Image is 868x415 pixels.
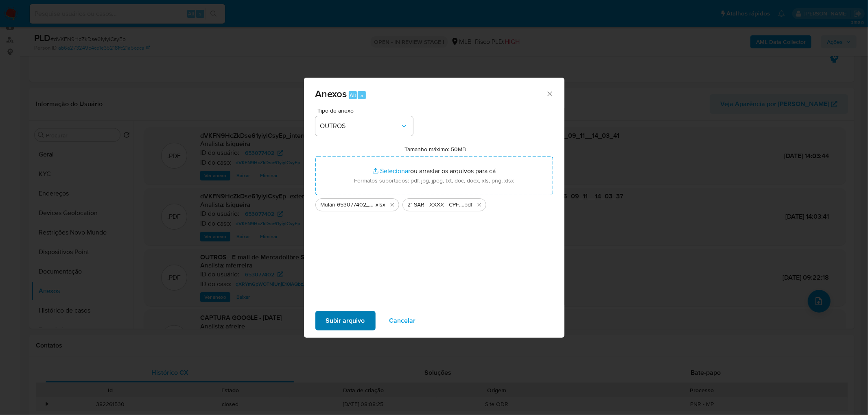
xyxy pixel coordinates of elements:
[375,201,386,209] span: .xlsx
[546,90,553,97] button: Fechar
[408,201,464,209] span: 2° SAR - XXXX - CPF 15183144656 - [PERSON_NAME]
[321,201,375,209] span: Mulan 653077402_2025_09_11_09_02_13
[474,200,484,210] button: Excluir 2° SAR - XXXX - CPF 15183144656 - RAFAEL DE OLIVEIRA SANTOS.pdf
[320,122,400,130] span: OUTROS
[315,87,347,101] span: Anexos
[315,195,553,211] ul: Arquivos selecionados
[315,116,413,136] button: OUTROS
[389,312,416,330] span: Cancelar
[404,146,466,153] label: Tamanho máximo: 50MB
[379,311,426,330] button: Cancelar
[387,200,397,210] button: Excluir Mulan 653077402_2025_09_11_09_02_13.xlsx
[350,91,356,99] span: Alt
[464,201,473,209] span: .pdf
[315,311,376,330] button: Subir arquivo
[361,91,363,99] span: a
[317,108,415,113] span: Tipo de anexo
[326,312,365,330] span: Subir arquivo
